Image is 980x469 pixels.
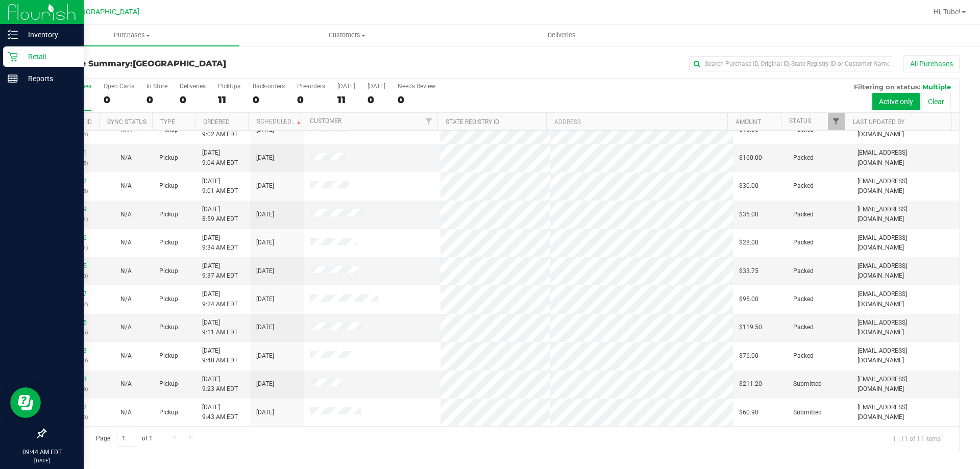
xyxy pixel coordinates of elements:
a: Amount [736,118,761,126]
inline-svg: Inventory [8,30,18,40]
button: N/A [120,323,132,332]
span: [DATE] 9:40 AM EDT [202,346,238,365]
a: 11992383 [58,347,87,354]
span: $35.00 [739,210,758,219]
h3: Purchase Summary: [45,59,350,68]
span: [EMAIL_ADDRESS][DOMAIN_NAME] [857,403,953,422]
span: Packed [793,210,814,219]
span: Pickup [159,323,178,332]
div: [DATE] [367,83,385,90]
span: $95.00 [739,294,758,304]
span: Multiple [922,83,951,91]
span: Packed [793,238,814,248]
span: [EMAIL_ADDRESS][DOMAIN_NAME] [857,375,953,394]
button: Active only [872,93,920,110]
a: 11992315 [58,319,87,326]
div: 0 [104,94,134,106]
div: 0 [297,94,325,106]
input: 1 [117,431,135,447]
span: $160.00 [739,153,762,163]
a: 11992286 [58,234,87,241]
a: Type [160,118,175,126]
a: Deliveries [454,24,669,46]
a: 11992229 [58,206,87,213]
span: [EMAIL_ADDRESS][DOMAIN_NAME] [857,177,953,196]
span: [EMAIL_ADDRESS][DOMAIN_NAME] [857,346,953,365]
span: $33.75 [739,266,758,276]
span: [EMAIL_ADDRESS][DOMAIN_NAME] [857,233,953,253]
span: Pickup [159,266,178,276]
div: [DATE] [337,83,355,90]
a: Scheduled [257,118,303,125]
span: Packed [793,181,814,191]
div: 11 [337,94,355,106]
span: $211.20 [739,379,762,389]
span: [DATE] [256,153,274,163]
span: $28.00 [739,238,758,248]
span: Not Applicable [120,239,132,246]
a: Customer [310,117,341,125]
span: Not Applicable [120,295,132,303]
span: $76.00 [739,351,758,361]
span: Submitted [793,408,822,417]
a: 11992632 [58,404,87,411]
span: Not Applicable [120,126,132,133]
span: Pickup [159,408,178,417]
div: Pre-orders [297,83,325,90]
span: [DATE] 9:43 AM EDT [202,403,238,422]
div: 0 [146,94,167,106]
span: Purchases [24,31,239,40]
span: [DATE] 9:01 AM EDT [202,177,238,196]
a: State Registry ID [446,118,499,126]
div: 0 [398,94,435,106]
div: Back-orders [253,83,285,90]
span: Pickup [159,351,178,361]
a: Ordered [203,118,230,126]
span: $119.50 [739,323,762,332]
span: Customers [240,31,454,40]
span: Pickup [159,238,178,248]
div: Needs Review [398,83,435,90]
a: 11992523 [58,376,87,383]
span: Packed [793,294,814,304]
span: [DATE] 9:34 AM EDT [202,233,238,253]
span: [DATE] 8:59 AM EDT [202,205,238,224]
span: [DATE] [256,294,274,304]
inline-svg: Reports [8,73,18,84]
span: Pickup [159,181,178,191]
a: Filter [421,113,437,130]
div: 0 [253,94,285,106]
span: Packed [793,351,814,361]
span: [DATE] [256,379,274,389]
a: Sync Status [107,118,146,126]
span: Hi, Tube! [934,8,961,16]
span: Pickup [159,379,178,389]
button: N/A [120,153,132,163]
button: All Purchases [903,55,960,72]
span: [GEOGRAPHIC_DATA] [69,8,139,16]
a: Last Updated By [853,118,904,126]
a: 11992131 [58,149,87,156]
button: N/A [120,210,132,219]
button: N/A [120,294,132,304]
span: Not Applicable [120,380,132,387]
span: [DATE] 9:23 AM EDT [202,375,238,394]
span: Not Applicable [120,267,132,275]
span: [EMAIL_ADDRESS][DOMAIN_NAME] [857,205,953,224]
th: Address [546,113,727,131]
p: Retail [18,51,79,63]
p: [DATE] [5,457,79,464]
span: Packed [793,153,814,163]
span: [DATE] [256,351,274,361]
a: Filter [828,113,845,130]
span: Not Applicable [120,352,132,359]
a: Status [789,117,811,125]
span: Submitted [793,379,822,389]
span: [DATE] 9:24 AM EDT [202,289,238,309]
span: $60.90 [739,408,758,417]
span: [DATE] 9:37 AM EDT [202,261,238,281]
span: [DATE] [256,238,274,248]
span: Filtering on status: [854,83,920,91]
div: PickUps [218,83,240,90]
button: N/A [120,408,132,417]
